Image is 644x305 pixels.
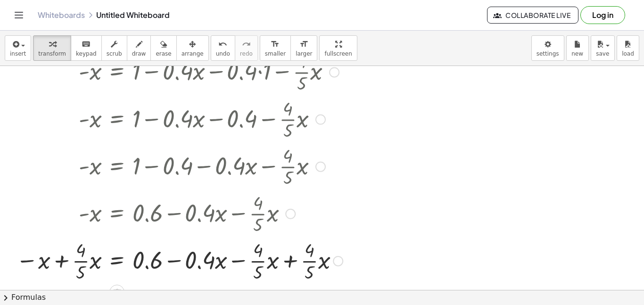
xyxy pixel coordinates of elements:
span: insert [10,50,26,57]
button: format_sizelarger [290,35,317,61]
button: new [566,35,589,61]
span: load [622,50,634,57]
button: draw [127,35,151,61]
button: erase [150,35,176,61]
span: save [596,50,609,57]
span: Collaborate Live [495,11,570,19]
span: fullscreen [324,50,352,57]
i: undo [218,39,227,50]
span: scrub [107,50,122,57]
i: format_size [271,39,280,50]
i: keyboard [82,39,91,50]
button: redoredo [235,35,258,61]
button: save [591,35,615,61]
span: transform [38,50,66,57]
a: Whiteboards [38,10,85,20]
span: larger [296,50,312,57]
span: new [571,50,583,57]
button: scrub [101,35,127,61]
button: settings [531,35,564,61]
button: Collaborate Live [487,7,578,24]
button: transform [33,35,71,61]
button: format_sizesmaller [260,35,291,61]
span: erase [156,50,171,57]
button: Toggle navigation [11,8,26,23]
button: Log in [580,6,625,24]
button: arrange [176,35,209,61]
button: insert [5,35,31,61]
button: fullscreen [319,35,357,61]
span: smaller [265,50,286,57]
button: keyboardkeypad [71,35,102,61]
span: draw [132,50,146,57]
span: arrange [182,50,204,57]
button: load [617,35,639,61]
span: redo [240,50,253,57]
span: keypad [76,50,97,57]
i: format_size [299,39,308,50]
button: undoundo [211,35,235,61]
i: redo [242,39,251,50]
div: Apply the same math to both sides of the equation [109,285,124,300]
span: settings [537,50,559,57]
span: undo [216,50,230,57]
